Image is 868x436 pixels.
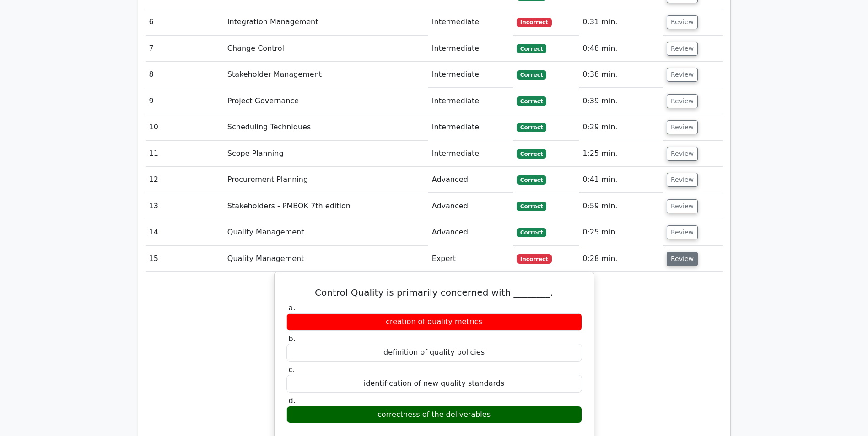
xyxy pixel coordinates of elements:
[146,167,224,193] td: 12
[667,94,698,108] button: Review
[667,199,698,213] button: Review
[579,167,663,193] td: 0:41 min.
[224,62,428,88] td: Stakeholder Management
[579,219,663,245] td: 0:25 min.
[146,114,224,140] td: 10
[579,193,663,219] td: 0:59 min.
[517,18,552,27] span: Incorrect
[667,173,698,187] button: Review
[224,167,428,193] td: Procurement Planning
[428,246,513,272] td: Expert
[224,246,428,272] td: Quality Management
[224,114,428,140] td: Scheduling Techniques
[224,36,428,62] td: Change Control
[286,406,582,424] div: correctness of the deliverables
[289,303,296,312] span: a.
[667,147,698,161] button: Review
[428,9,513,35] td: Intermediate
[224,88,428,114] td: Project Governance
[428,88,513,114] td: Intermediate
[667,42,698,56] button: Review
[667,120,698,134] button: Review
[224,193,428,219] td: Stakeholders - PMBOK 7th edition
[428,219,513,245] td: Advanced
[286,313,582,331] div: creation of quality metrics
[428,193,513,219] td: Advanced
[579,141,663,167] td: 1:25 min.
[428,62,513,88] td: Intermediate
[146,88,224,114] td: 9
[146,9,224,35] td: 6
[579,62,663,88] td: 0:38 min.
[286,375,582,393] div: identification of new quality standards
[428,114,513,140] td: Intermediate
[579,246,663,272] td: 0:28 min.
[579,88,663,114] td: 0:39 min.
[579,114,663,140] td: 0:29 min.
[428,167,513,193] td: Advanced
[667,15,698,29] button: Review
[286,344,582,362] div: definition of quality policies
[146,62,224,88] td: 8
[146,36,224,62] td: 7
[517,44,546,53] span: Correct
[667,252,698,266] button: Review
[224,141,428,167] td: Scope Planning
[579,36,663,62] td: 0:48 min.
[289,365,295,374] span: c.
[289,335,296,343] span: b.
[517,202,546,211] span: Correct
[517,175,546,185] span: Correct
[146,219,224,245] td: 14
[289,396,296,405] span: d.
[517,149,546,158] span: Correct
[146,193,224,219] td: 13
[286,287,583,298] h5: Control Quality is primarily concerned with ________.
[517,123,546,132] span: Correct
[517,254,552,263] span: Incorrect
[224,219,428,245] td: Quality Management
[667,68,698,82] button: Review
[517,96,546,106] span: Correct
[146,246,224,272] td: 15
[428,141,513,167] td: Intermediate
[428,36,513,62] td: Intermediate
[517,228,546,237] span: Correct
[224,9,428,35] td: Integration Management
[667,225,698,239] button: Review
[146,141,224,167] td: 11
[579,9,663,35] td: 0:31 min.
[517,70,546,80] span: Correct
